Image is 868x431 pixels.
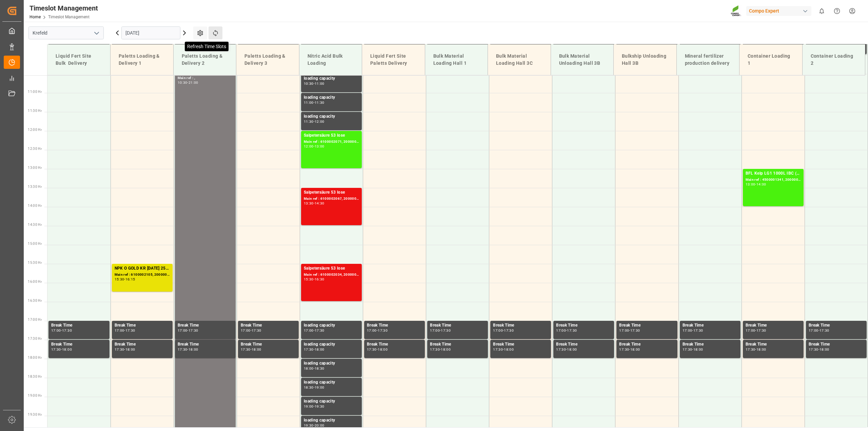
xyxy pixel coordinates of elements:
div: 17:30 [378,329,388,332]
div: 19:30 [315,405,324,408]
div: - [124,278,125,281]
div: Break Time [178,341,233,348]
div: - [124,348,125,351]
div: - [314,278,315,281]
span: 14:30 Hr [28,223,42,227]
span: 13:30 Hr [28,185,42,189]
div: 10:00 [630,44,640,47]
div: 18:00 [630,348,640,351]
div: - [314,202,315,205]
div: - [377,348,378,351]
div: 17:30 [115,348,124,351]
div: - [251,329,252,332]
div: loading capacity [304,341,359,348]
div: - [440,44,441,47]
div: - [314,348,315,351]
div: 10:00 [820,44,829,47]
div: 18:30 [315,367,324,370]
div: - [629,348,630,351]
div: Break Time [241,341,296,348]
input: Type to search/select [28,26,104,39]
div: 18:00 [304,367,314,370]
div: 15:30 [115,278,124,281]
div: 09:30 [556,44,566,47]
div: - [629,329,630,332]
div: - [440,329,441,332]
span: 16:00 Hr [28,280,42,283]
div: - [503,44,504,47]
div: 18:30 [304,386,314,389]
div: - [314,329,315,332]
div: 11:00 [304,101,314,104]
div: 12:00 [304,145,314,148]
div: Main ref : 6100002034, 2000001543 [304,272,359,278]
div: 17:00 [304,329,314,332]
div: Break Time [619,322,674,329]
img: Screenshot%202023-09-29%20at%2010.02.21.png_1712312052.png [731,5,742,17]
div: loading capacity [304,113,359,120]
span: 15:00 Hr [28,242,42,246]
div: Break Time [619,341,674,348]
button: open menu [91,28,101,38]
div: Main ref : , [178,75,233,81]
div: Salpetersäure 53 lose [304,189,359,196]
div: Break Time [241,322,296,329]
div: 15:30 [304,278,314,281]
div: - [692,44,693,47]
div: Break Time [683,322,738,329]
div: 17:30 [504,329,514,332]
div: Timeslot Management [29,3,98,13]
span: 18:00 Hr [28,356,42,359]
div: 13:30 [304,202,314,205]
div: Break Time [367,341,422,348]
div: 17:30 [189,329,198,332]
div: - [314,82,315,85]
div: NPK O GOLD KR [DATE] 25kg (x60) IT [115,265,170,272]
div: Container Loading 1 [745,50,797,70]
div: 19:30 [304,424,314,427]
div: - [566,329,567,332]
div: 17:00 [556,329,566,332]
div: - [692,348,693,351]
div: - [187,81,188,84]
div: Break Time [556,341,611,348]
div: Container Loading 2 [808,50,860,70]
div: loading capacity [304,75,359,82]
div: - [755,183,756,186]
div: loading capacity [304,322,359,329]
div: 10:00 [441,44,451,47]
span: 12:00 Hr [28,128,42,132]
div: 18:00 [315,348,324,351]
div: - [187,329,188,332]
div: 17:30 [252,329,261,332]
div: Break Time [178,322,233,329]
div: 19:00 [304,405,314,408]
div: - [314,367,315,370]
div: 18:00 [441,348,451,351]
div: 17:00 [809,329,818,332]
div: Liquid Fert Site Bulk Delivery [53,50,105,70]
div: 12:00 [315,120,324,123]
span: 18:30 Hr [28,375,42,378]
div: Main ref : 6100002071, 2000001560 [304,139,359,145]
span: 19:00 Hr [28,394,42,397]
div: 10:00 [504,44,514,47]
div: Break Time [367,322,422,329]
div: Break Time [809,322,864,329]
div: Nitric Acid Bulk Loading [305,50,357,70]
div: 13:00 [315,145,324,148]
div: - [755,348,756,351]
div: - [314,101,315,104]
div: 18:00 [820,348,829,351]
div: 18:00 [693,348,703,351]
div: 09:30 [367,44,377,47]
span: 13:00 Hr [28,166,42,170]
div: 11:30 [304,120,314,123]
div: - [755,44,756,47]
div: 19:00 [315,386,324,389]
div: - [314,386,315,389]
div: 14:30 [315,202,324,205]
div: - [440,348,441,351]
div: 17:00 [619,329,629,332]
div: 17:30 [241,348,251,351]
